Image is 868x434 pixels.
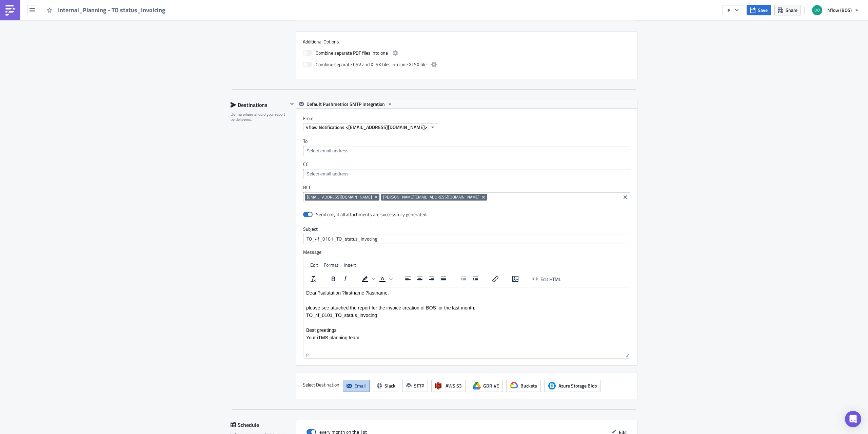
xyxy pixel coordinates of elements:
label: From [303,115,637,121]
div: Resize [623,350,630,358]
span: Slack [384,382,395,389]
div: Send only if all attachments are successfully generated. [316,211,427,218]
span: Combine separate PDF files into one [316,49,388,57]
button: Align center [414,274,426,284]
button: Bold [328,274,339,284]
button: Clear formatting [308,274,319,284]
span: 4flow (BOS) [827,6,852,14]
span: Edit HTML [540,275,561,282]
img: Avatar [811,4,823,16]
span: Buckets [520,382,537,389]
span: SFTP [414,382,424,389]
img: PushMetrics [5,5,16,16]
button: Insert/edit image [510,274,521,284]
span: Default Pushmetrics SMTP Integration [307,100,385,108]
button: Default Pushmetrics SMTP Integration [296,100,395,108]
div: Destinations [231,100,288,110]
span: Save [758,6,768,14]
span: Edit [310,261,318,268]
span: Format [324,261,338,268]
div: Schedule [231,420,296,430]
span: Insert [344,261,356,268]
button: Azure Storage BlobAzure Storage Blob [544,380,601,392]
button: Justify [438,274,449,284]
button: GDRIVE [469,380,503,392]
span: Azure Storage Blob [548,382,556,390]
label: To [303,138,630,144]
label: Subject [303,226,630,232]
button: Email [343,380,370,392]
label: Message [303,249,630,255]
span: AWS S3 [446,382,462,389]
button: 4flow (BOS) [808,3,863,18]
span: 4flow Notifications <[EMAIL_ADDRESS][DOMAIN_NAME]> [306,124,428,131]
button: Clear selected items [621,193,629,201]
button: Italic [339,274,351,284]
button: 4flow Notifications <[EMAIL_ADDRESS][DOMAIN_NAME]> [303,123,438,131]
label: CC [303,161,630,167]
button: Align left [402,274,414,284]
button: Slack [373,380,399,392]
label: Additional Options [303,39,630,45]
button: Share [774,5,801,15]
span: Azure Storage Blob [558,382,597,389]
span: [EMAIL_ADDRESS][DOMAIN_NAME] [307,194,372,200]
button: Decrease indent [458,274,469,284]
button: Increase indent [470,274,481,284]
span: [PERSON_NAME][EMAIL_ADDRESS][DOMAIN_NAME] [383,194,479,200]
button: Hide content [288,100,296,108]
span: GDRIVE [483,382,499,389]
label: Select Destination [303,380,339,390]
button: Save [747,5,771,15]
span: Email [354,382,366,389]
span: Combine separate CSV and XLSX files into one XLSX file [316,60,427,69]
input: Select em ail add ress [305,148,628,154]
input: Select em ail add ress [305,171,628,177]
div: Open Intercom Messenger [845,411,861,427]
button: Edit HTML [530,274,564,284]
span: Internal_Planning - TO status_invoicing [58,6,166,14]
button: AWS S3 [431,380,466,392]
button: Align right [426,274,437,284]
button: Insert/edit link [490,274,501,284]
span: Share [786,6,797,14]
div: Text color [377,274,394,284]
button: SFTP [402,380,428,392]
iframe: Rich Text Area [303,287,630,350]
div: Background color [359,274,376,284]
button: Remove Tag [481,194,487,201]
button: Remove Tag [373,194,379,201]
div: Define where should your report be delivered. [231,112,288,122]
label: BCC [303,184,630,190]
div: p [306,351,309,358]
button: Buckets [506,380,541,392]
